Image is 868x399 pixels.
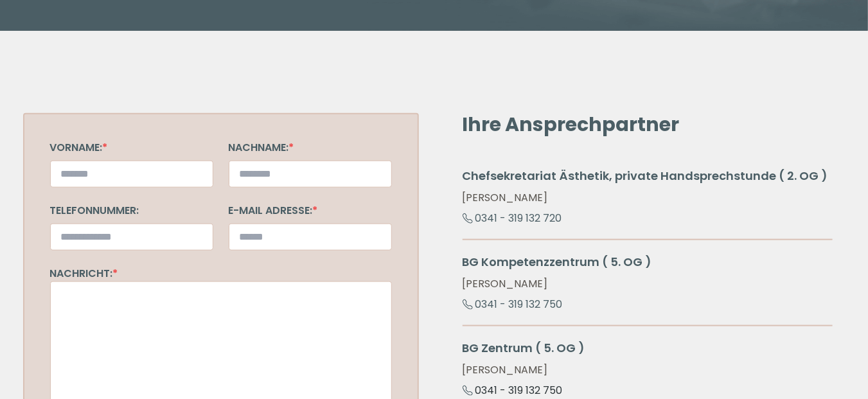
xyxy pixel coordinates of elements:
a: 0341 - 319 132 750 [463,294,563,314]
label: E-Mail Adresse: [229,203,318,218]
p: [PERSON_NAME] [463,276,833,292]
p: [PERSON_NAME] [463,362,833,378]
label: Telefonnummer: [50,203,139,218]
p: [PERSON_NAME] [463,190,833,206]
h3: BG Kompetenzzentrum ( 5. OG ) [463,253,833,271]
label: Nachricht: [50,266,118,281]
h4: BG Zentrum ( 5. OG ) [463,339,833,357]
h3: Chefsekretariat Ästhetik, private Handsprechstunde ( 2. OG ) [463,167,833,185]
a: 0341 - 319 132 720 [463,208,562,228]
label: Nachname: [229,140,294,155]
label: Vorname: [50,140,108,155]
h2: Ihre Ansprechpartner [463,113,833,136]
